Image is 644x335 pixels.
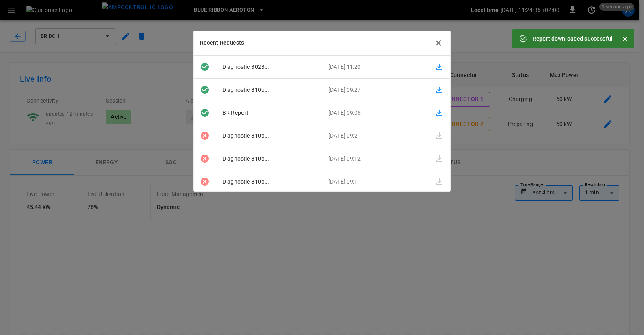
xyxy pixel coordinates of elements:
[216,63,322,71] p: Diagnostic-3023...
[216,178,322,186] p: Diagnostic-810b...
[216,86,322,94] p: Diagnostic-810b...
[194,62,216,72] div: Downloaded
[322,155,428,163] p: [DATE] 09:12
[216,155,322,163] p: Diagnostic-810b...
[200,39,244,48] h6: Recent Requests
[322,178,428,186] p: [DATE] 09:11
[194,131,216,141] div: Failed
[619,33,631,45] button: Close
[194,154,216,163] div: Failed
[194,177,216,186] div: Failed
[322,63,428,71] p: [DATE] 11:20
[322,109,428,117] p: [DATE] 09:06
[322,86,428,94] p: [DATE] 09:27
[533,31,613,46] div: Report downloaded successful
[194,85,216,95] div: Downloaded
[216,109,322,117] p: BR report
[194,108,216,118] div: Downloaded
[322,132,428,140] p: [DATE] 09:21
[216,132,322,140] p: Diagnostic-810b...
